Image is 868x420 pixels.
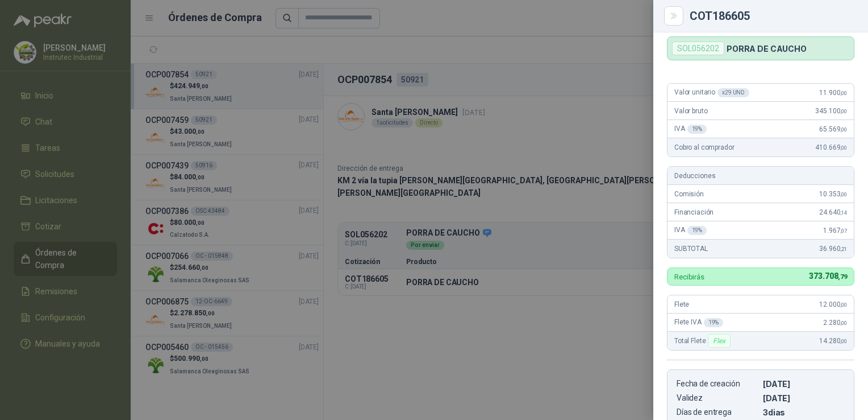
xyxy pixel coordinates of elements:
[674,245,708,253] span: SUBTOTAL
[840,246,847,252] span: ,21
[672,42,724,55] div: SOL056202
[708,334,730,348] div: Flex
[727,44,807,53] p: PORRA DE CAUCHO
[687,226,707,235] div: 19 %
[674,273,704,281] p: Recibirás
[840,228,847,234] span: ,07
[674,143,734,151] span: Cobro al comprador
[763,379,845,389] p: [DATE]
[687,125,707,134] div: 19 %
[674,226,707,235] span: IVA
[838,273,847,281] span: ,79
[809,271,847,281] span: 373.708
[674,334,733,348] span: Total Flete
[819,245,847,253] span: 36.960
[840,338,847,344] span: ,00
[674,190,704,198] span: Comisión
[840,320,847,326] span: ,00
[677,379,758,389] p: Fecha de creación
[674,300,689,308] span: Flete
[840,108,847,114] span: ,00
[819,89,847,97] span: 11.900
[674,88,749,97] span: Valor unitario
[840,90,847,96] span: ,00
[677,393,758,403] p: Validez
[840,209,847,216] span: ,14
[674,107,707,115] span: Valor bruto
[819,208,847,216] span: 24.640
[815,107,847,115] span: 345.100
[815,143,847,151] span: 410.669
[823,319,847,327] span: 2.280
[840,145,847,151] span: ,00
[674,318,723,327] span: Flete IVA
[840,126,847,133] span: ,00
[677,407,758,417] p: Días de entrega
[823,227,847,234] span: 1.967
[674,172,715,180] span: Deducciones
[674,208,713,216] span: Financiación
[704,318,724,327] div: 19 %
[667,9,681,23] button: Close
[840,191,847,197] span: ,00
[674,125,707,134] span: IVA
[763,407,845,417] p: 3 dias
[819,190,847,198] span: 10.353
[819,337,847,345] span: 14.280
[690,10,854,22] div: COT186605
[819,125,847,133] span: 65.569
[717,88,749,97] div: x 29 UND
[840,302,847,308] span: ,00
[763,393,845,403] p: [DATE]
[819,300,847,308] span: 12.000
